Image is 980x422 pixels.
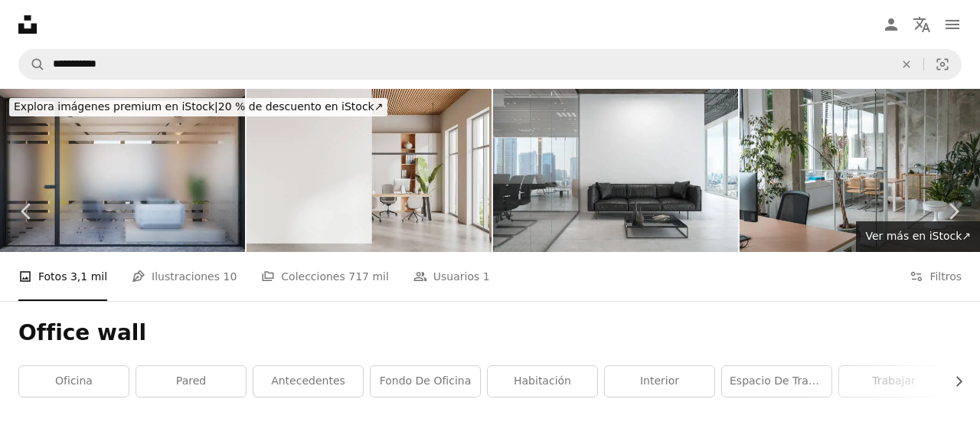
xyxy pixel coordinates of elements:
[18,15,37,34] a: Inicio — Unsplash
[876,9,906,40] a: Iniciar sesión / Registrarse
[253,366,363,397] a: antecedentes
[261,252,389,301] a: Colecciones 717 mil
[605,366,714,397] a: interior
[926,138,980,285] a: Siguiente
[413,252,490,301] a: Usuarios 1
[924,50,961,79] button: Búsqueda visual
[937,9,968,40] button: Menú
[839,366,949,397] a: trabajar
[136,366,246,397] a: pared
[247,89,492,252] img: Rincón de oficina blanco de espacio abierto con pared blanca
[906,9,937,40] button: Idioma
[945,366,962,397] button: desplazar lista a la derecha
[493,89,738,252] img: Modern Office Space With Lobby
[483,268,490,285] span: 1
[890,50,923,79] button: Borrar
[14,100,383,113] span: 20 % de descuento en iStock ↗
[19,366,129,397] a: oficina
[856,221,980,252] a: Ver más en iStock↗
[14,100,218,113] span: Explora imágenes premium en iStock |
[19,50,45,79] button: Buscar en Unsplash
[865,230,971,242] span: Ver más en iStock ↗
[722,366,831,397] a: espacio de trabajo
[223,268,237,285] span: 10
[371,366,480,397] a: fondo de oficina
[18,49,962,80] form: Encuentra imágenes en todo el sitio
[18,319,962,347] h1: Office wall
[910,252,962,301] button: Filtros
[348,268,389,285] span: 717 mil
[132,252,237,301] a: Ilustraciones 10
[488,366,597,397] a: habitación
